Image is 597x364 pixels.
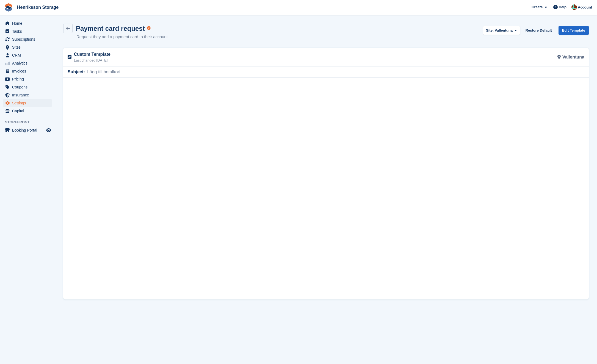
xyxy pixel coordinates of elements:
[559,26,589,35] a: Edit Template
[3,59,52,67] a: menu
[3,75,52,83] a: menu
[12,35,45,43] span: Subscriptions
[326,50,588,64] div: Vallentuna
[483,26,520,35] button: Site: Vallentuna
[532,4,543,10] span: Create
[12,27,45,35] span: Tasks
[68,69,85,75] span: Subject:
[15,3,61,12] a: Henriksson Storage
[495,28,513,32] span: Vallentuna
[3,27,52,35] a: menu
[3,83,52,91] a: menu
[578,5,592,10] span: Account
[571,4,577,10] img: Isak Martinelle
[12,20,45,27] span: Home
[3,91,52,99] a: menu
[3,67,52,75] a: menu
[12,59,45,67] span: Analytics
[3,51,52,59] a: menu
[74,51,323,58] p: Custom Template
[12,51,45,59] span: CRM
[12,83,45,91] span: Coupons
[523,26,554,35] button: Restore Default
[12,99,45,107] span: Settings
[12,107,45,115] span: Capital
[3,43,52,51] a: menu
[12,75,45,83] span: Pricing
[486,28,494,32] strong: Site:
[4,3,13,12] img: stora-icon-8386f47178a22dfd0bd8f6a31ec36ba5ce8667c1dd55bd0f319d3a0aa187defe.svg
[3,99,52,107] a: menu
[76,34,169,40] p: Request they add a payment card to their account.
[146,26,151,30] div: Tooltip anchor
[559,4,566,10] span: Help
[12,67,45,75] span: Invoices
[3,126,52,134] a: menu
[12,91,45,99] span: Insurance
[45,127,52,134] a: Preview store
[74,58,323,63] p: Last changed [DATE]
[12,126,45,134] span: Booking Portal
[3,35,52,43] a: menu
[12,43,45,51] span: Sites
[3,20,52,27] a: menu
[3,107,52,115] a: menu
[76,25,145,32] h1: Payment card request
[5,120,55,125] span: Storefront
[85,69,120,75] span: Lägg till betalkort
